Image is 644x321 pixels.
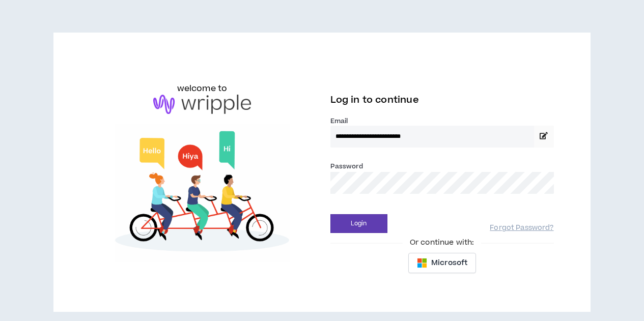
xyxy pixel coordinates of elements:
[431,257,467,269] span: Microsoft
[330,214,387,233] button: Login
[330,116,554,126] label: Email
[490,223,553,233] a: Forgot Password?
[330,94,419,106] span: Log in to continue
[403,237,481,248] span: Or continue with:
[177,82,228,95] h6: welcome to
[90,124,314,262] img: Welcome to Wripple
[153,95,251,114] img: logo-brand.png
[330,162,363,171] label: Password
[408,253,476,273] button: Microsoft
